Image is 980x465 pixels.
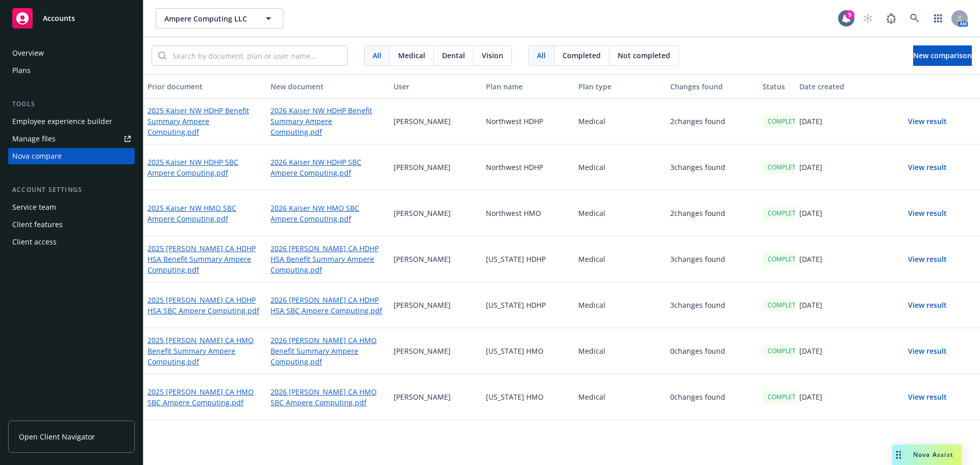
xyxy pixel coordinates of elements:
[799,391,822,402] p: [DATE]
[8,113,135,130] a: Employee experience builder
[763,81,791,92] div: Status
[394,81,478,92] div: User
[795,74,888,99] button: Date created
[148,81,262,92] div: Prior document
[482,282,574,328] div: [US_STATE] HDHP
[8,62,135,79] a: Plans
[763,207,809,219] div: COMPLETED
[271,105,385,137] a: 2026 Kaiser NW HDHP Benefit Summary Ampere Computing.pdf
[148,295,262,316] a: 2025 [PERSON_NAME] CA HDHP HSA SBC Ampere Computing.pdf
[394,116,451,127] p: [PERSON_NAME]
[394,300,451,310] p: [PERSON_NAME]
[670,346,725,356] p: 0 changes found
[574,99,667,144] div: Medical
[389,74,482,99] button: User
[799,81,884,92] div: Date created
[670,208,725,218] p: 2 changes found
[892,341,963,361] button: View result
[8,4,135,33] a: Accounts
[892,387,963,407] button: View result
[763,115,809,128] div: COMPLETED
[892,249,963,270] button: View result
[763,299,809,311] div: COMPLETED
[12,113,112,130] div: Employee experience builder
[8,185,135,195] div: Account settings
[8,148,135,164] a: Nova compare
[574,328,667,374] div: Medical
[8,131,135,147] a: Manage files
[148,386,262,408] a: 2025 [PERSON_NAME] CA HMO SBC Ampere Computing.pdf
[618,50,670,61] span: Not completed
[442,50,465,61] span: Dental
[670,391,725,402] p: 0 changes found
[19,431,95,442] span: Open Client Navigator
[670,254,725,264] p: 3 changes found
[892,203,963,224] button: View result
[763,345,809,357] div: COMPLETED
[271,295,385,316] a: 2026 [PERSON_NAME] CA HDHP HSA SBC Ampere Computing.pdf
[892,111,963,132] button: View result
[799,116,822,127] p: [DATE]
[537,50,546,61] span: All
[799,162,822,173] p: [DATE]
[482,236,574,282] div: [US_STATE] HDHP
[928,8,948,29] a: Switch app
[266,74,389,99] button: New document
[271,81,385,92] div: New document
[158,52,166,60] svg: Search
[482,374,574,420] div: [US_STATE] HMO
[394,208,451,218] p: [PERSON_NAME]
[271,203,385,224] a: 2026 Kaiser NW HMO SBC Ampere Computing.pdf
[845,10,854,19] div: 9
[373,50,381,61] span: All
[148,243,262,275] a: 2025 [PERSON_NAME] CA HDHP HSA Benefit Summary Ampere Computing.pdf
[271,243,385,275] a: 2026 [PERSON_NAME] CA HDHP HSA Benefit Summary Ampere Computing.pdf
[143,74,266,99] button: Prior document
[12,199,56,215] div: Service team
[148,105,262,137] a: 2025 Kaiser NW HDHP Benefit Summary Ampere Computing.pdf
[666,74,758,99] button: Changes found
[574,282,667,328] div: Medical
[574,236,667,282] div: Medical
[394,346,451,356] p: [PERSON_NAME]
[482,328,574,374] div: [US_STATE] HMO
[8,199,135,215] a: Service team
[12,62,31,79] div: Plans
[578,81,663,92] div: Plan type
[482,74,574,99] button: Plan name
[574,374,667,420] div: Medical
[763,161,809,174] div: COMPLETED
[670,116,725,127] p: 2 changes found
[857,8,878,29] a: Start snowing
[799,208,822,218] p: [DATE]
[394,391,451,402] p: [PERSON_NAME]
[670,162,725,173] p: 3 changes found
[670,300,725,310] p: 3 changes found
[8,99,135,109] div: Tools
[892,445,962,465] button: Nova Assist
[12,234,57,250] div: Client access
[394,162,451,173] p: [PERSON_NAME]
[562,50,601,61] span: Completed
[758,74,795,99] button: Status
[482,144,574,190] div: Northwest HDHP
[8,45,135,61] a: Overview
[164,13,253,24] span: Ampere Computing LLC
[8,216,135,233] a: Client features
[8,234,135,250] a: Client access
[394,254,451,264] p: [PERSON_NAME]
[271,335,385,367] a: 2026 [PERSON_NAME] CA HMO Benefit Summary Ampere Computing.pdf
[271,157,385,178] a: 2026 Kaiser NW HDHP SBC Ampere Computing.pdf
[763,253,809,265] div: COMPLETED
[271,386,385,408] a: 2026 [PERSON_NAME] CA HMO SBC Ampere Computing.pdf
[892,445,905,465] div: Drag to move
[398,50,425,61] span: Medical
[574,74,667,99] button: Plan type
[482,190,574,236] div: Northwest HMO
[763,390,809,403] div: COMPLETED
[670,81,754,92] div: Changes found
[12,216,63,233] div: Client features
[799,254,822,264] p: [DATE]
[12,148,62,164] div: Nova compare
[166,46,347,65] input: Search by document, plan or user name...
